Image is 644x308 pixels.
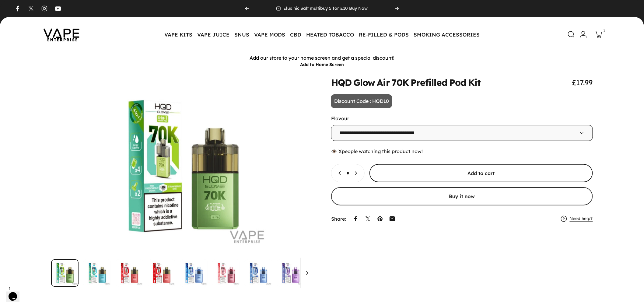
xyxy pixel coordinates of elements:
[277,259,304,287] img: Purple HQD Glow vape device and packaging on a white background
[245,259,272,287] img: HQD Glow vape device and packaging on a white background
[116,259,143,287] button: Go to item
[162,28,195,41] summary: VAPE KITS
[331,187,593,205] button: Buy it now
[116,259,143,287] img: HQD Glow vape device and packaging on a white background
[572,78,593,87] span: £17.99
[350,164,364,182] button: Increase quantity for HQD Glow Air 70K Prefilled Pod Kit
[83,259,111,287] img: HQD Glow vape device and packaging on a white background
[309,259,337,287] button: Go to item
[51,78,313,287] media-gallery: Gallery Viewer
[51,78,313,254] button: Open media 1 in modal
[392,78,409,87] animate-element: 70K
[212,259,240,287] button: Go to item
[252,28,288,41] summary: VAPE MODS
[245,259,272,287] button: Go to item
[331,164,345,182] button: Decrease quantity for HQD Glow Air 70K Prefilled Pod Kit
[51,259,79,287] button: Go to item
[6,284,26,302] iframe: chat widget
[331,216,346,221] p: Share:
[180,259,208,287] img: HQD Glow vape device and packaging on a white background
[51,259,79,287] img: HQD Glow vape device and packaging on a white background
[212,259,240,287] img: HQD Glow 70K vape device and packaging on a white background
[195,28,232,41] summary: VAPE JUICE
[288,28,304,41] summary: CBD
[180,259,208,287] button: Go to item
[353,78,375,87] animate-element: Glow
[331,94,392,108] p: Discount Code : HQD10
[468,78,481,87] animate-element: Kit
[604,28,605,33] cart-count: 1 item
[300,62,344,67] button: Add to Home Screen
[232,28,252,41] summary: SNUS
[356,28,411,41] summary: RE-FILLED & PODS
[331,148,593,154] div: 👁️ people watching this product now!
[449,78,466,87] animate-element: Pod
[2,55,642,61] p: Add our store to your home screen and get a special discount!
[83,259,111,287] button: Go to item
[570,216,593,222] a: Need help?
[148,259,175,287] img: HQD Glow vape device and packaging on a white background
[369,164,593,182] button: Add to cart
[277,259,304,287] button: Go to item
[304,28,356,41] summary: HEATED TOBACCO
[592,28,605,41] a: 1 item
[34,20,89,49] img: Vape Enterprise
[148,259,175,287] button: Go to item
[162,28,482,41] nav: Primary
[309,259,337,287] img: HQD Glow vape device and packaging on a white background
[331,115,349,121] label: Flavour
[331,78,352,87] animate-element: HQD
[283,6,368,11] p: Elux nic Salt multibuy 5 for £10 Buy Now
[411,28,482,41] summary: SMOKING ACCESSORIES
[411,78,447,87] animate-element: Prefilled
[377,78,390,87] animate-element: Air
